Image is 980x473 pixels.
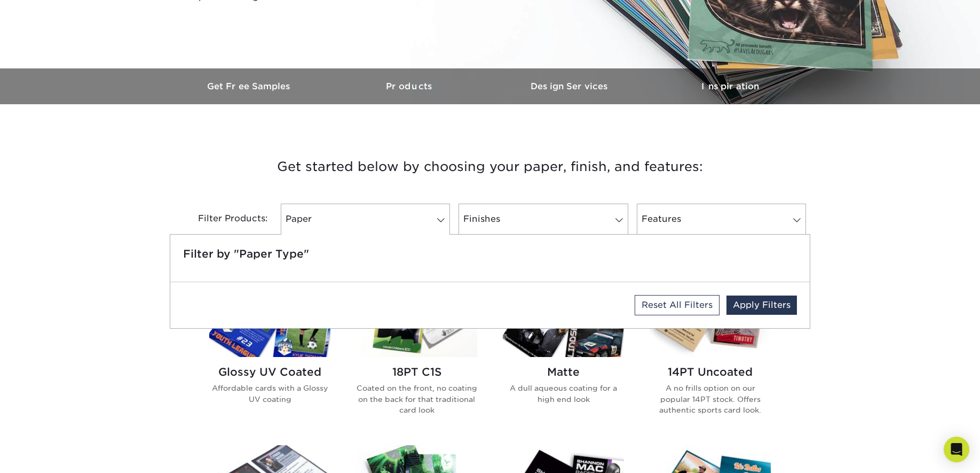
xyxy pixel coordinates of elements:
[170,81,330,91] h3: Get Free Samples
[330,81,490,91] h3: Products
[356,383,477,415] p: Coated on the front, no coating on the back for that traditional card look
[170,68,330,104] a: Get Free Samples
[503,383,624,405] p: A dull aqueous coating for a high end look
[944,437,969,462] div: Open Intercom Messenger
[356,366,477,378] h2: 18PT C1S
[281,204,450,235] a: Paper
[650,68,810,104] a: Inspiration
[330,68,490,104] a: Products
[490,68,650,104] a: Design Services
[170,204,276,235] div: Filter Products:
[635,295,720,315] a: Reset All Filters
[209,273,330,432] a: Glossy UV Coated Trading Cards Glossy UV Coated Affordable cards with a Glossy UV coating
[209,366,330,378] h2: Glossy UV Coated
[650,273,771,432] a: 14PT Uncoated Trading Cards 14PT Uncoated A no frills option on our popular 14PT stock. Offers au...
[183,247,797,260] h5: Filter by "Paper Type"
[637,204,806,235] a: Features
[178,143,802,191] h3: Get started below by choosing your paper, finish, and features:
[650,383,771,415] p: A no frills option on our popular 14PT stock. Offers authentic sports card look.
[503,273,624,432] a: Matte Trading Cards Matte A dull aqueous coating for a high end look
[503,366,624,378] h2: Matte
[459,204,628,235] a: Finishes
[650,81,810,91] h3: Inspiration
[650,366,771,378] h2: 14PT Uncoated
[356,273,477,432] a: 18PT C1S Trading Cards 18PT C1S Coated on the front, no coating on the back for that traditional ...
[490,81,650,91] h3: Design Services
[726,296,797,315] a: Apply Filters
[209,383,330,405] p: Affordable cards with a Glossy UV coating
